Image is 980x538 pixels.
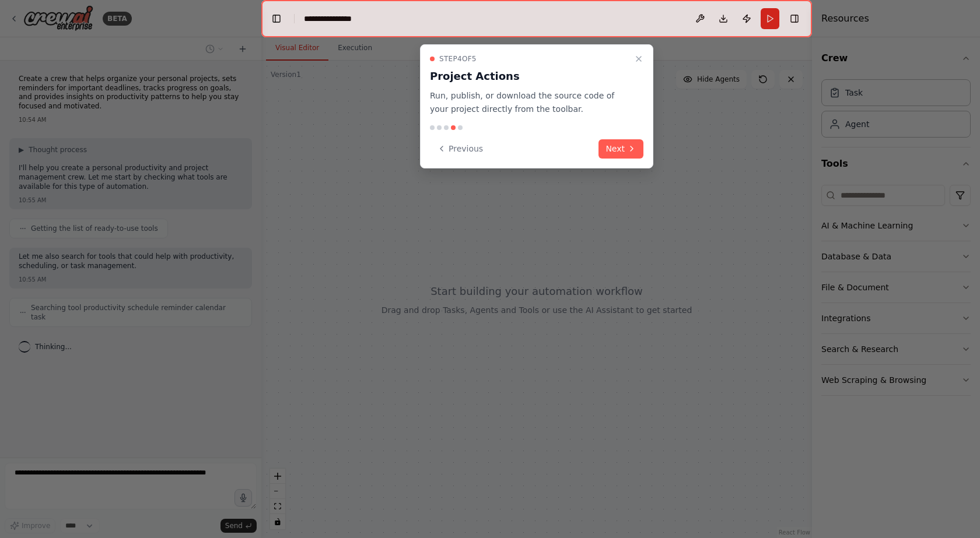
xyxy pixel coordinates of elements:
button: Hide left sidebar [268,10,285,27]
button: Previous [430,139,490,159]
button: Close walkthrough [632,52,646,66]
p: Run, publish, or download the source code of your project directly from the toolbar. [430,89,629,116]
span: Step 4 of 5 [439,54,477,64]
button: Next [598,139,643,159]
h3: Project Actions [430,68,629,85]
